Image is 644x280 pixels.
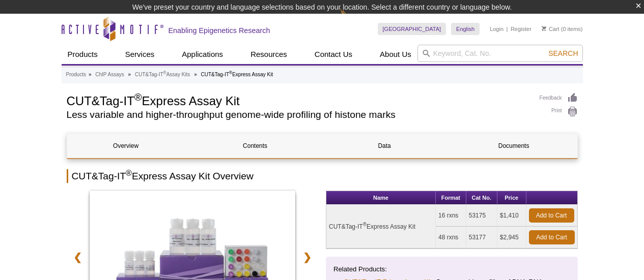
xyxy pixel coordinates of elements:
[67,169,578,183] h2: CUT&Tag-IT Express Assay Kit Overview
[511,25,531,33] a: Register
[497,227,526,248] td: $2,945
[497,191,526,205] th: Price
[67,92,529,108] h1: CUT&Tag-IT Express Assay Kit
[542,23,583,35] li: (0 items)
[529,230,575,244] a: Add to Cart
[466,227,497,248] td: 53177
[340,8,367,32] img: Change Here
[119,45,161,64] a: Services
[529,208,574,223] a: Add to Cart
[89,72,92,77] li: »
[326,205,436,248] td: CUT&Tag-IT Express Assay Kit
[62,45,104,64] a: Products
[548,49,578,57] span: Search
[67,134,185,158] a: Overview
[374,45,417,64] a: About Us
[229,70,232,75] sup: ®
[451,23,480,35] a: English
[201,72,273,77] li: CUT&Tag-IT Express Assay Kit
[540,106,578,117] a: Print
[244,45,293,64] a: Resources
[466,205,497,227] td: 53175
[95,70,124,79] a: ChIP Assays
[542,25,559,33] a: Cart
[490,25,503,33] a: Login
[169,26,270,35] h2: Enabling Epigenetics Research
[326,191,436,205] th: Name
[507,23,508,35] li: |
[545,49,581,58] button: Search
[466,191,497,205] th: Cat No.
[66,70,86,79] a: Products
[134,91,142,103] sup: ®
[128,72,131,77] li: »
[378,23,446,35] a: [GEOGRAPHIC_DATA]
[67,110,529,119] h2: Less variable and higher-throughput genome-wide profiling of histone marks
[135,70,190,79] a: CUT&Tag-IT®Assay Kits
[326,134,443,158] a: Data
[436,205,466,227] td: 16 rxns
[497,205,526,227] td: $1,410
[197,134,314,158] a: Contents
[194,72,197,77] li: »
[363,222,367,227] sup: ®
[436,191,466,205] th: Format
[163,70,166,75] sup: ®
[417,45,583,62] input: Keyword, Cat. No.
[436,227,466,248] td: 48 rxns
[296,245,318,269] a: ❯
[455,134,573,158] a: Documents
[333,264,570,274] p: Related Products:
[67,245,89,269] a: ❮
[540,92,578,104] a: Feedback
[176,45,229,64] a: Applications
[126,169,132,177] sup: ®
[309,45,358,64] a: Contact Us
[542,26,546,31] img: Your Cart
